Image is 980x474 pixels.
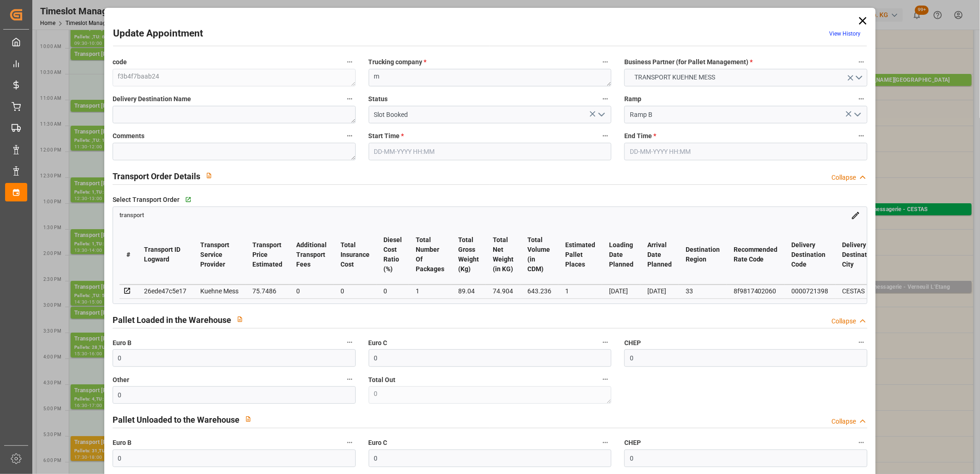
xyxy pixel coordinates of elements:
[113,170,200,182] h2: Transport Order Details
[369,106,612,123] input: Type to search/select
[686,286,720,297] div: 33
[785,225,836,285] th: Delivery Destination Code
[831,173,856,182] div: Collapse
[451,225,486,285] th: Total Gross Weight (Kg)
[113,94,191,104] span: Delivery Destination Name
[594,108,608,122] button: open menu
[369,386,612,404] textarea: 0
[344,130,356,142] button: Comments
[344,56,356,68] button: code
[113,57,127,67] span: code
[727,225,785,285] th: Recommended Rate Code
[647,286,672,297] div: [DATE]
[344,373,356,385] button: Other
[383,286,402,297] div: 0
[458,286,479,297] div: 89.04
[486,225,520,285] th: Total Net Weight (in KG)
[630,73,720,82] span: TRANSPORT KUEHNE MESS
[855,93,867,105] button: Ramp
[624,143,867,160] input: DD-MM-YYYY HH:MM
[855,56,867,68] button: Business Partner (for Pallet Management) *
[369,438,388,448] span: Euro C
[113,195,179,205] span: Select Transport Order
[558,225,602,285] th: Estimated Pallet Places
[376,225,409,285] th: Diesel Cost Ratio (%)
[843,286,877,297] div: CESTAS
[113,131,144,141] span: Comments
[640,225,679,285] th: Arrival Date Planned
[409,225,451,285] th: Total Number Of Packages
[599,437,611,449] button: Euro C
[599,336,611,348] button: Euro C
[520,225,558,285] th: Total Volume (in CDM)
[624,106,867,123] input: Type to search/select
[369,131,404,141] span: Start Time
[599,56,611,68] button: Trucking company *
[624,131,656,141] span: End Time
[344,336,356,348] button: Euro B
[416,286,444,297] div: 1
[113,338,131,348] span: Euro B
[679,225,727,285] th: Destination Region
[599,93,611,105] button: Status
[120,225,137,285] th: #
[369,57,427,67] span: Trucking company
[624,69,867,86] button: open menu
[113,438,131,448] span: Euro B
[113,26,203,41] h2: Update Appointment
[734,286,778,297] div: 8f9817402060
[624,338,641,348] span: CHEP
[231,310,249,328] button: View description
[113,375,129,385] span: Other
[624,438,641,448] span: CHEP
[193,225,245,285] th: Transport Service Provider
[334,225,376,285] th: Total Insurance Cost
[113,69,356,86] textarea: f3b4f7baab24
[599,130,611,142] button: Start Time *
[855,130,867,142] button: End Time *
[239,410,257,428] button: View description
[245,225,289,285] th: Transport Price Estimated
[609,286,633,297] div: [DATE]
[344,93,356,105] button: Delivery Destination Name
[113,413,239,426] h2: Pallet Unloaded to the Warehouse
[120,211,144,219] a: transport
[369,69,612,86] textarea: m
[289,225,334,285] th: Additional Transport Fees
[341,286,370,297] div: 0
[855,336,867,348] button: CHEP
[565,286,595,297] div: 1
[344,437,356,449] button: Euro B
[369,94,388,104] span: Status
[369,338,388,348] span: Euro C
[527,286,551,297] div: 643.236
[831,316,856,326] div: Collapse
[144,286,186,297] div: 26ede47c5e17
[624,57,753,67] span: Business Partner (for Pallet Management)
[836,225,884,285] th: Delivery Destination City
[369,375,396,385] span: Total Out
[602,225,640,285] th: Loading Date Planned
[792,286,829,297] div: 0000721398
[369,143,612,160] input: DD-MM-YYYY HH:MM
[113,314,231,326] h2: Pallet Loaded in the Warehouse
[252,286,282,297] div: 75.7486
[599,373,611,385] button: Total Out
[296,286,327,297] div: 0
[120,212,144,219] span: transport
[624,94,641,104] span: Ramp
[850,108,864,122] button: open menu
[829,30,860,37] a: View History
[493,286,514,297] div: 74.904
[200,167,218,184] button: View description
[855,437,867,449] button: CHEP
[831,417,856,426] div: Collapse
[200,286,239,297] div: Kuehne Mess
[137,225,193,285] th: Transport ID Logward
